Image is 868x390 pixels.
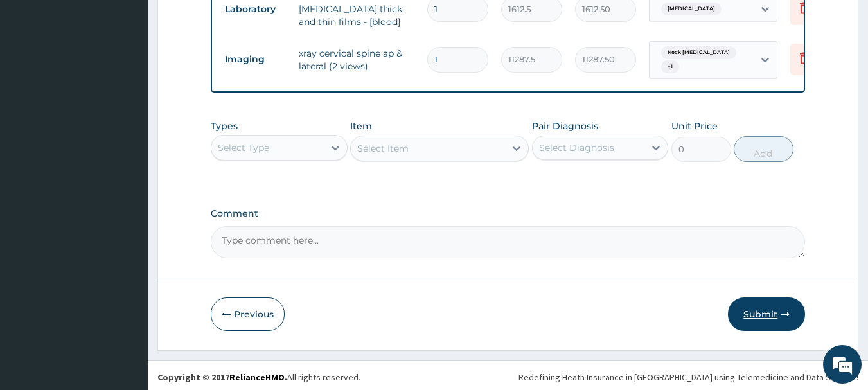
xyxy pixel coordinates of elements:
label: Item [350,120,372,132]
span: + 1 [661,60,679,73]
label: Pair Diagnosis [532,120,598,132]
strong: Copyright © 2017 . [157,371,287,383]
span: [MEDICAL_DATA] [661,3,722,15]
span: We're online! [75,114,177,244]
button: Previous [211,297,285,331]
div: Chat with us now [67,72,216,89]
label: Unit Price [671,120,718,132]
div: Minimize live chat window [211,6,242,37]
label: Comment [211,208,806,219]
div: Redefining Heath Insurance in [GEOGRAPHIC_DATA] using Telemedicine and Data Science! [518,371,858,384]
textarea: Type your message and hit 'Enter' [6,256,245,301]
td: xray cervical spine ap & lateral (2 views) [292,40,421,79]
button: Add [734,136,793,162]
td: Imaging [218,48,292,71]
img: d_794563401_company_1708531726252_794563401 [24,64,52,96]
span: Neck [MEDICAL_DATA] [661,46,736,59]
button: Submit [728,297,805,331]
div: Select Type [218,141,269,154]
a: RelianceHMO [229,371,285,383]
div: Select Diagnosis [539,141,614,154]
label: Types [211,121,238,132]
